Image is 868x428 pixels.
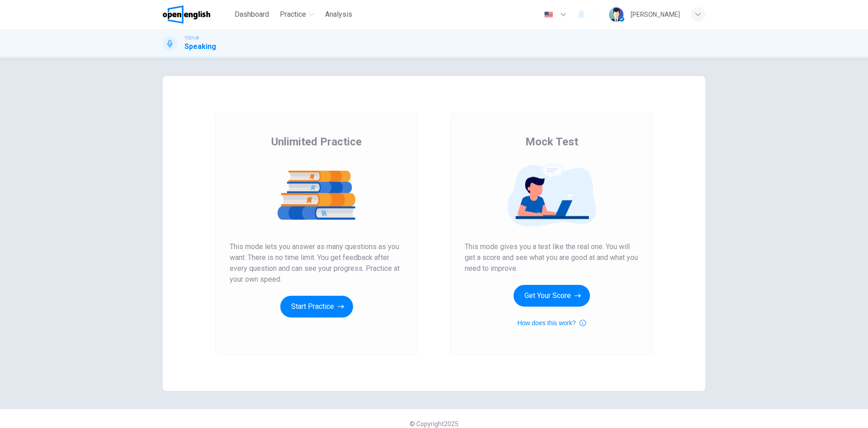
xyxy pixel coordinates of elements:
button: Get Your Score [514,285,590,307]
img: Profile picture [609,7,623,22]
button: Start Practice [280,296,353,317]
img: en [543,11,554,18]
div: [PERSON_NAME] [631,9,680,20]
span: Mock Test [525,135,578,149]
span: Unlimited Practice [271,135,362,149]
span: This mode gives you a test like the real one. You will get a score and see what you are good at a... [465,241,638,274]
span: This mode lets you answer as many questions as you want. There is no time limit. You get feedback... [230,241,403,285]
h1: Speaking [184,41,216,52]
button: Dashboard [231,6,273,23]
button: How does this work? [517,317,585,328]
span: Analysis [325,9,352,20]
button: Practice [276,6,318,23]
span: Dashboard [235,9,269,20]
span: Practice [280,9,306,20]
a: OpenEnglish logo [163,5,231,24]
span: TOEFL® [184,35,199,41]
img: OpenEnglish logo [163,5,210,24]
button: Analysis [321,6,356,23]
span: © Copyright 2025 [410,420,458,428]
